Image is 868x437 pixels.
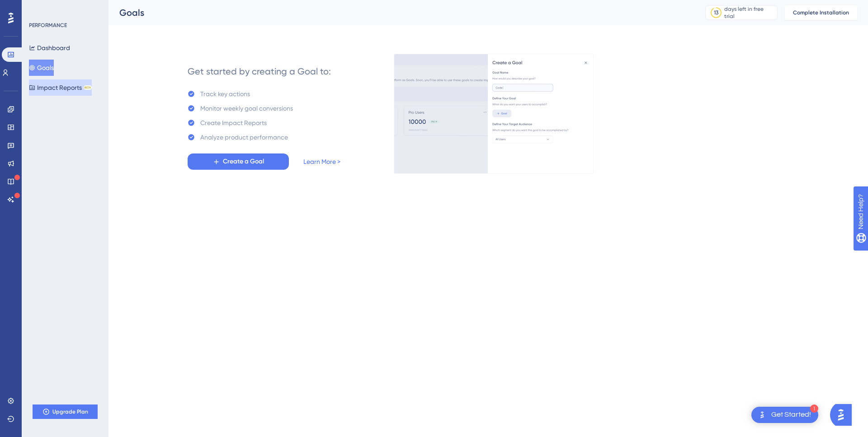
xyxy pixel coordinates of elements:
span: Upgrade Plan [52,408,88,415]
div: Get Started! [771,410,811,420]
button: Impact ReportsBETA [29,79,92,96]
div: Monitor weekly goal conversions [200,103,293,114]
div: 13 [714,9,718,16]
button: Dashboard [29,40,70,56]
div: BETA [84,85,92,90]
span: Complete Installation [793,9,849,16]
span: Need Help? [21,2,57,13]
div: PERFORMANCE [29,22,67,29]
div: Analyze product performance [200,132,288,143]
img: launcher-image-alternative-text [757,409,768,420]
div: Open Get Started! checklist, remaining modules: 1 [751,407,818,423]
div: Get started by creating a Goal to: [188,65,331,78]
div: 1 [810,404,818,413]
button: Upgrade Plan [33,404,98,419]
button: Create a Goal [188,153,289,170]
div: days left in free trial [724,5,774,20]
a: Learn More > [303,156,340,167]
button: Complete Installation [785,5,857,20]
img: 4ba7ac607e596fd2f9ec34f7978dce69.gif [394,54,594,174]
iframe: UserGuiding AI Assistant Launcher [830,401,857,428]
button: Goals [29,60,54,76]
div: Track key actions [200,88,250,99]
div: Create Impact Reports [200,117,267,128]
div: Goals [119,6,683,19]
span: Create a Goal [223,156,264,167]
